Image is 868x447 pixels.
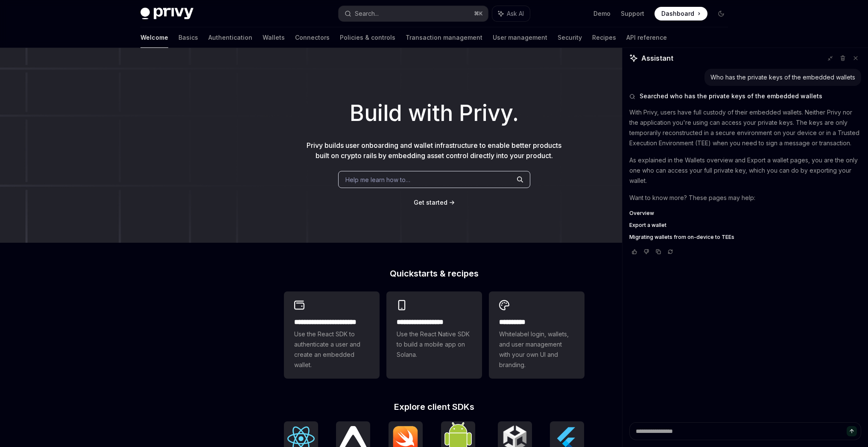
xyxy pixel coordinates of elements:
[14,97,854,130] h1: Build with Privy.
[414,198,447,207] a: Get started
[499,329,574,370] span: Whitelabel login, wallets, and user management with your own UI and branding.
[397,329,472,360] span: Use the React Native SDK to build a mobile app on Solana.
[284,403,585,411] h2: Explore client SDKs
[655,7,707,21] a: Dashboard
[489,291,585,379] a: **** *****Whitelabel login, wallets, and user management with your own UI and branding.
[629,193,861,203] p: Want to know more? These pages may help:
[414,199,447,206] span: Get started
[629,155,861,186] p: As explained in the Wallets overview and Export a wallet pages, you are the only one who can acce...
[593,9,611,18] a: Demo
[629,222,861,229] a: Export a wallet
[661,9,694,18] span: Dashboard
[626,27,667,48] a: API reference
[345,175,410,184] span: Help me learn how to…
[474,10,483,17] span: ⌘ K
[640,92,822,100] span: Searched who has the private keys of the embedded wallets
[641,53,673,63] span: Assistant
[714,7,728,21] button: Toggle dark mode
[295,27,330,48] a: Connectors
[629,92,861,100] button: Searched who has the private keys of the embedded wallets
[340,27,395,48] a: Policies & controls
[847,426,857,436] button: Send message
[507,9,524,18] span: Ask AI
[621,9,644,18] a: Support
[710,73,855,82] div: Who has the private keys of the embedded wallets
[629,210,861,217] a: Overview
[493,27,547,48] a: User management
[263,27,285,48] a: Wallets
[140,27,168,48] a: Welcome
[355,9,379,19] div: Search...
[629,210,654,217] span: Overview
[208,27,252,48] a: Authentication
[629,234,861,241] a: Migrating wallets from on-device to TEEs
[307,141,561,160] span: Privy builds user onboarding and wallet infrastructure to enable better products built on crypto ...
[492,6,530,21] button: Ask AI
[558,27,582,48] a: Security
[140,8,193,20] img: dark logo
[406,27,482,48] a: Transaction management
[178,27,198,48] a: Basics
[629,107,861,148] p: With Privy, users have full custody of their embedded wallets. Neither Privy nor the application ...
[294,329,369,370] span: Use the React SDK to authenticate a user and create an embedded wallet.
[629,234,734,241] span: Migrating wallets from on-device to TEEs
[386,291,482,379] a: **** **** **** ***Use the React Native SDK to build a mobile app on Solana.
[629,222,666,229] span: Export a wallet
[284,269,585,278] h2: Quickstarts & recipes
[339,6,488,21] button: Search...⌘K
[592,27,616,48] a: Recipes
